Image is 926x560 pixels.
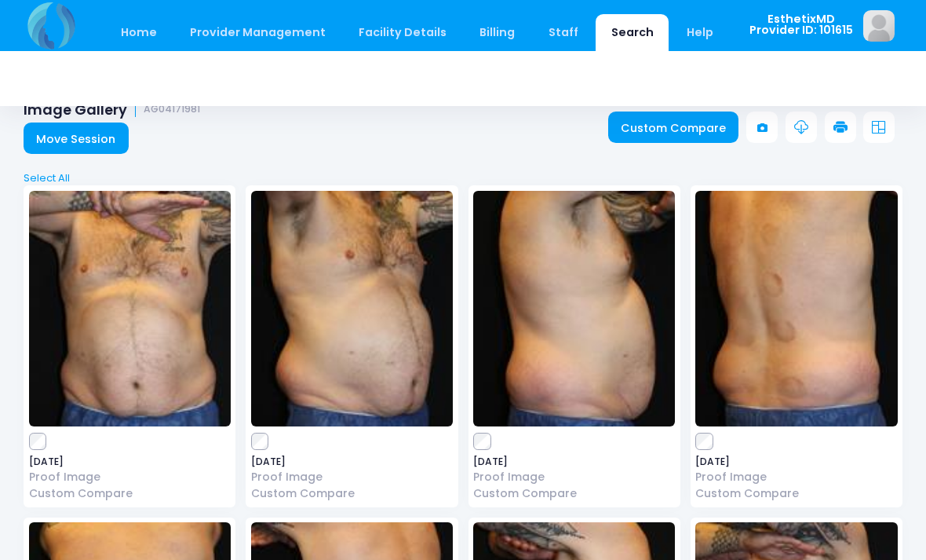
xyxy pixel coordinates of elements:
img: image [473,191,675,426]
a: Proof Image [251,469,453,485]
h1: Image Gallery [24,101,200,118]
a: Proof Image [473,469,675,485]
span: [DATE] [473,457,675,467]
a: Custom Compare [29,485,231,502]
a: Proof Image [695,469,897,485]
a: Provider Management [174,14,341,51]
span: [DATE] [29,457,231,467]
a: Move Session [24,123,129,154]
span: EsthetixMD Provider ID: 101615 [749,13,853,36]
a: Billing [465,14,530,51]
a: Home [105,14,172,51]
span: [DATE] [695,457,897,467]
a: Help [672,14,729,51]
a: Custom Compare [251,485,453,502]
img: image [251,191,453,426]
a: Custom Compare [608,112,739,143]
img: image [863,10,895,42]
a: Select All [19,170,908,186]
small: AG04171981 [144,104,200,115]
span: [DATE] [251,457,453,467]
a: Custom Compare [473,485,675,502]
a: Staff [533,14,593,51]
img: image [29,191,231,426]
img: image [695,191,897,426]
a: Facility Details [344,14,462,51]
a: Custom Compare [695,485,897,502]
a: Proof Image [29,469,231,485]
a: Search [596,14,669,51]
